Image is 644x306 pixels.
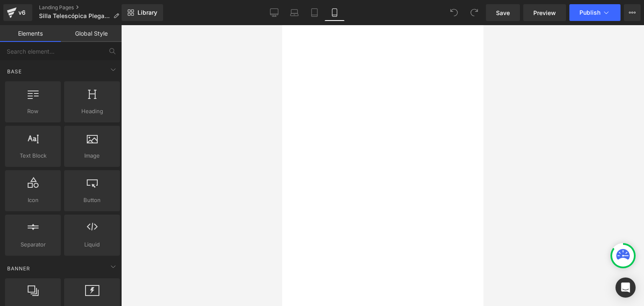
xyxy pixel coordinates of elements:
[138,9,157,16] span: Library
[624,4,641,21] button: More
[533,8,556,17] span: Preview
[284,4,304,21] a: Laptop
[122,4,163,21] a: New Library
[569,4,621,21] button: Publish
[466,4,483,21] button: Redo
[67,107,117,116] span: Heading
[304,4,325,21] a: Tablet
[325,4,345,21] a: Mobile
[523,4,566,21] a: Preview
[39,4,126,11] a: Landing Pages
[8,240,58,249] span: Separator
[6,67,23,75] span: Base
[67,240,117,249] span: Liquid
[6,265,31,272] span: Banner
[17,7,27,18] div: v6
[8,107,58,116] span: Row
[615,277,636,298] div: Open Intercom Messenger
[579,9,600,16] span: Publish
[264,4,284,21] a: Desktop
[39,13,110,19] span: Silla Telescópica Plegable
[446,4,462,21] button: Undo
[3,4,32,21] a: v6
[8,196,58,205] span: Icon
[496,8,510,17] span: Save
[61,25,122,42] a: Global Style
[8,151,58,160] span: Text Block
[67,151,117,160] span: Image
[67,196,117,205] span: Button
